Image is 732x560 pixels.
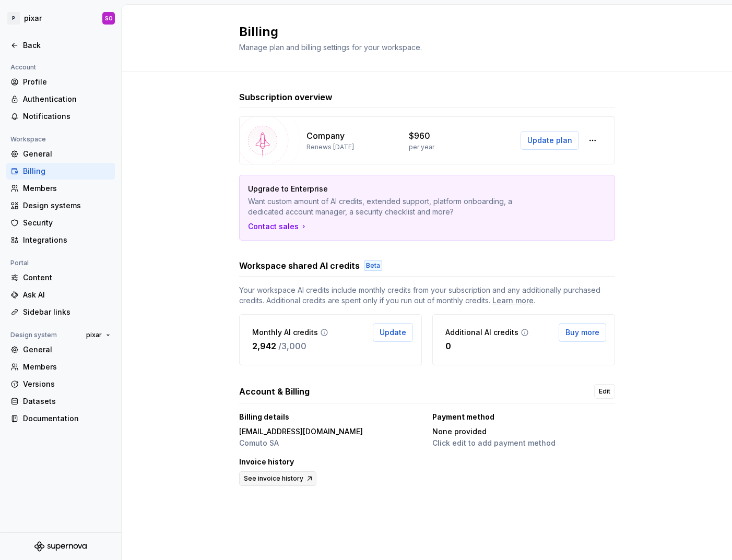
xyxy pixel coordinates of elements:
button: PpixarSO [2,7,119,30]
div: Content [23,272,111,283]
a: Documentation [6,410,115,427]
span: pixar [86,331,102,339]
div: Design system [6,329,61,341]
div: Documentation [23,413,111,424]
p: Company [306,129,345,142]
p: per year [409,143,434,151]
div: Workspace [6,133,50,146]
span: Buy more [565,327,599,338]
div: Integrations [23,235,111,245]
span: See invoice history [244,474,303,483]
a: Edit [594,384,615,399]
a: Ask AI [6,287,115,303]
a: Content [6,269,115,286]
h3: Account & Billing [239,385,310,398]
div: Members [23,362,111,372]
div: Back [23,40,111,51]
a: Authentication [6,91,115,108]
p: Upgrade to Enterprise [248,184,533,194]
div: Profile [23,77,111,87]
p: Payment method [432,412,494,422]
div: Datasets [23,396,111,407]
div: Account [6,61,40,74]
p: Invoice history [239,457,294,467]
span: Manage plan and billing settings for your workspace. [239,43,422,52]
div: Beta [364,260,382,271]
div: General [23,344,111,355]
span: Edit [599,387,610,396]
p: Renews [DATE] [306,143,354,151]
p: Want custom amount of AI credits, extended support, platform onboarding, a dedicated account mana... [248,196,533,217]
p: Monthly AI credits [252,327,318,338]
p: Comuto SA [239,438,363,448]
p: / 3,000 [278,340,306,352]
a: Billing [6,163,115,180]
a: Contact sales [248,221,308,232]
div: Ask AI [23,290,111,300]
div: Security [23,218,111,228]
span: Update plan [527,135,572,146]
p: [EMAIL_ADDRESS][DOMAIN_NAME] [239,426,363,437]
a: General [6,146,115,162]
a: Members [6,359,115,375]
p: Click edit to add payment method [432,438,556,448]
div: SO [105,14,113,22]
p: 2,942 [252,340,276,352]
div: Authentication [23,94,111,104]
div: P [7,12,20,25]
div: General [23,149,111,159]
a: See invoice history [239,471,316,486]
div: Notifications [23,111,111,122]
span: Update [380,327,406,338]
a: General [6,341,115,358]
div: Billing [23,166,111,176]
p: $960 [409,129,430,142]
p: None provided [432,426,556,437]
button: Buy more [559,323,606,342]
button: Update plan [521,131,579,150]
a: Datasets [6,393,115,410]
a: Versions [6,376,115,392]
div: Sidebar links [23,307,111,317]
a: Back [6,37,115,54]
a: Learn more [492,295,534,306]
div: pixar [24,13,42,23]
h2: Billing [239,23,603,40]
a: Integrations [6,232,115,248]
a: Members [6,180,115,197]
a: Profile [6,74,115,90]
p: Additional AI credits [445,327,518,338]
svg: Supernova Logo [34,541,87,552]
div: Versions [23,379,111,389]
p: Billing details [239,412,289,422]
a: Notifications [6,108,115,125]
div: Members [23,183,111,194]
a: Sidebar links [6,304,115,320]
a: Security [6,215,115,231]
div: Design systems [23,200,111,211]
a: Design systems [6,197,115,214]
span: Your workspace AI credits include monthly credits from your subscription and any additionally pur... [239,285,615,306]
h3: Workspace shared AI credits [239,259,360,272]
p: 0 [445,340,451,352]
h3: Subscription overview [239,91,333,103]
button: Update [373,323,413,342]
div: Portal [6,257,33,269]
